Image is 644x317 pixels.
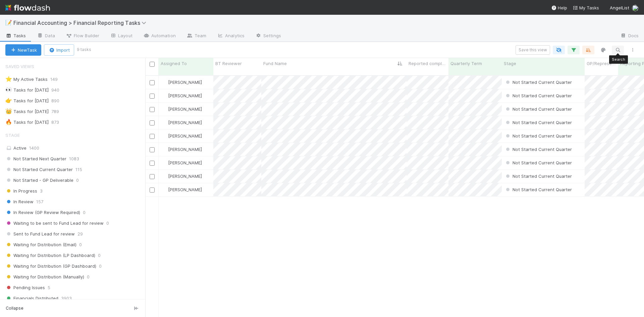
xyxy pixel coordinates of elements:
span: 3 [40,187,43,195]
span: Waiting to be sent to Fund Lead for review [5,219,104,227]
span: 0 [83,208,86,217]
input: Toggle Row Selected [150,107,155,112]
span: 0 [87,273,90,281]
span: Saved Views [5,60,34,73]
span: Not Started Current Quarter [504,133,572,139]
span: Not Started Current Quarter [504,120,572,125]
div: [PERSON_NAME] [161,106,202,112]
div: Help [551,4,567,11]
span: Not Started Current Quarter [504,93,572,98]
button: NewTask [5,44,41,56]
span: 149 [50,75,64,84]
span: Sent to Fund Lead for review [5,230,75,238]
a: Team [181,31,212,42]
input: Toggle Row Selected [150,94,155,99]
span: Waiting for Distribution (GP Dashboard) [5,262,96,270]
span: 0 [76,176,79,184]
div: Tasks for [DATE] [5,86,49,94]
span: Not Started Current Quarter [504,160,572,165]
span: In Review [5,198,34,206]
span: Waiting for Distribution (Manually) [5,273,84,281]
span: 890 [51,97,66,105]
span: In Review (GP Review Required) [5,208,80,217]
small: 9 tasks [77,47,91,53]
div: Not Started Current Quarter [504,106,572,112]
img: avatar_c0d2ec3f-77e2-40ea-8107-ee7bdb5edede.png [162,173,167,179]
a: My Tasks [573,4,599,11]
div: Tasks for [DATE] [5,107,49,116]
div: Active [5,144,144,152]
input: Toggle All Rows Selected [150,62,155,67]
span: 0 [99,262,102,270]
span: [PERSON_NAME] [168,173,202,179]
input: Toggle Row Selected [150,80,155,85]
a: Data [32,31,60,42]
span: Not Started Current Quarter [504,187,572,192]
input: Toggle Row Selected [150,147,155,152]
span: Financial Accounting > Financial Reporting Tasks [13,19,150,26]
span: Reported completed by [409,60,447,67]
span: 0 [79,241,82,249]
div: Tasks for [DATE] [5,118,49,126]
img: avatar_c0d2ec3f-77e2-40ea-8107-ee7bdb5edede.png [162,187,167,192]
div: [PERSON_NAME] [161,159,202,166]
a: Settings [250,31,286,42]
span: Not Started Current Quarter [504,147,572,152]
span: Flow Builder [66,32,99,39]
img: avatar_c0d2ec3f-77e2-40ea-8107-ee7bdb5edede.png [162,147,167,152]
span: 3903 [61,294,72,303]
a: Docs [615,31,644,42]
input: Toggle Row Selected [150,174,155,179]
span: In Progress [5,187,37,195]
span: 873 [51,118,66,126]
input: Toggle Row Selected [150,188,155,193]
span: [PERSON_NAME] [168,133,202,139]
span: 👉 [5,98,12,103]
img: logo-inverted-e16ddd16eac7371096b0.svg [5,2,50,13]
div: Not Started Current Quarter [504,133,572,139]
div: [PERSON_NAME] [161,133,202,139]
img: avatar_c0d2ec3f-77e2-40ea-8107-ee7bdb5edede.png [162,80,167,85]
span: 0 [106,219,109,227]
span: 👀 [5,87,12,93]
span: Not Started Current Quarter [504,80,572,85]
div: [PERSON_NAME] [161,119,202,126]
button: Import [44,44,74,56]
div: [PERSON_NAME] [161,173,202,179]
a: Layout [105,31,138,42]
input: Toggle Row Selected [150,134,155,139]
img: avatar_c0d2ec3f-77e2-40ea-8107-ee7bdb5edede.png [632,5,639,11]
span: 👑 [5,108,12,114]
span: Not Started Current Quarter [504,173,572,179]
span: Not Started Next Quarter [5,155,66,163]
span: Tasks [5,32,26,39]
span: ⭐ [5,76,12,82]
span: [PERSON_NAME] [168,187,202,192]
span: [PERSON_NAME] [168,147,202,152]
span: 115 [75,165,82,174]
div: [PERSON_NAME] [161,146,202,153]
div: [PERSON_NAME] [161,79,202,86]
span: [PERSON_NAME] [168,120,202,125]
span: Quarterly Term [450,60,482,67]
img: avatar_c0d2ec3f-77e2-40ea-8107-ee7bdb5edede.png [162,120,167,125]
img: avatar_c0d2ec3f-77e2-40ea-8107-ee7bdb5edede.png [162,106,167,112]
span: Assigned To [161,60,187,67]
span: Waiting for Distribution (Email) [5,241,76,249]
div: My Active Tasks [5,75,48,84]
span: [PERSON_NAME] [168,93,202,98]
span: [PERSON_NAME] [168,80,202,85]
div: Not Started Current Quarter [504,159,572,166]
span: My Tasks [573,5,599,10]
span: Not Started Current Quarter [504,106,572,112]
span: 29 [77,230,83,238]
span: Stage [5,128,20,142]
div: Not Started Current Quarter [504,79,572,86]
span: 157 [36,198,43,206]
input: Toggle Row Selected [150,161,155,166]
img: avatar_c0d2ec3f-77e2-40ea-8107-ee7bdb5edede.png [162,160,167,165]
span: Pending Issues [5,283,45,292]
